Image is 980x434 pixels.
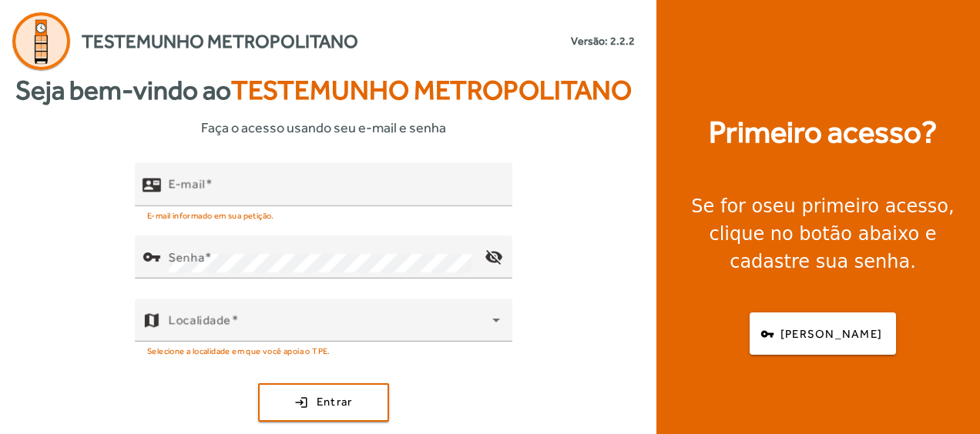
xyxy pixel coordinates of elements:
mat-hint: E-mail informado em sua petição. [147,206,274,223]
span: Testemunho Metropolitano [231,75,632,105]
div: Se for o , clique no botão abaixo e cadastre sua senha. [675,192,971,275]
small: Versão: 2.2.2 [571,33,635,49]
button: Entrar [258,383,389,422]
span: Testemunho Metropolitano [82,28,358,55]
span: Entrar [317,393,353,411]
mat-icon: visibility_off [475,239,512,275]
mat-label: Localidade [169,312,231,327]
mat-icon: vpn_key [143,248,161,266]
button: [PERSON_NAME] [750,312,896,355]
mat-label: E-mail [169,176,205,191]
span: Faça o acesso usando seu e-mail e senha [201,117,446,138]
strong: Primeiro acesso? [709,109,937,155]
mat-icon: map [143,311,161,329]
span: [PERSON_NAME] [780,325,882,343]
mat-hint: Selecione a localidade em que você apoia o TPE. [147,342,331,359]
mat-icon: contact_mail [143,175,161,193]
mat-label: Senha [169,249,205,264]
img: Logo Agenda [12,12,70,70]
strong: Seja bem-vindo ao [15,70,632,111]
strong: seu primeiro acesso [763,195,948,217]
